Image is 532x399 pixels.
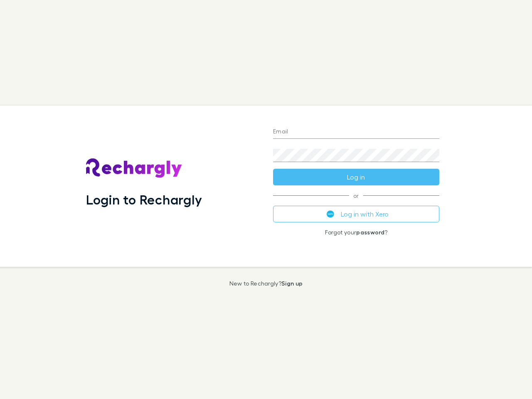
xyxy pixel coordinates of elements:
img: Xero's logo [327,210,334,218]
p: Forgot your ? [273,229,439,236]
button: Log in [273,169,439,185]
span: or [273,195,439,196]
button: Log in with Xero [273,206,439,222]
img: Rechargly's Logo [86,158,182,178]
p: New to Rechargly? [229,280,303,287]
a: Sign up [281,280,303,287]
h1: Login to Rechargly [86,192,202,207]
a: password [356,229,384,236]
